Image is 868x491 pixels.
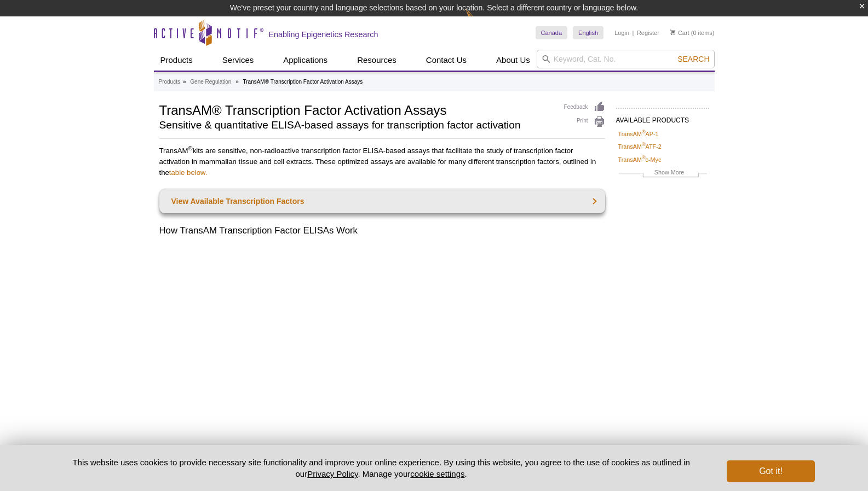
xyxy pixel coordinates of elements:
[537,50,715,68] input: Keyword, Cat. No.
[419,50,473,71] a: Contact Us
[159,101,553,118] h1: TransAM® Transcription Factor Activation Assays
[277,50,334,71] a: Applications
[564,101,605,113] a: Feedback
[670,30,675,35] img: Your Cart
[536,26,568,39] a: Canada
[190,77,231,87] a: Gene Regulation
[188,145,193,151] sup: ®
[159,189,605,213] a: View Available Transcription Factors
[243,79,363,85] li: TransAM® Transcription Factor Activation Assays
[670,26,715,39] li: (0 items)
[183,79,186,85] li: »
[618,142,662,151] a: TransAM®ATF-2
[490,50,537,71] a: About Us
[169,168,208,177] a: table below.
[154,50,199,71] a: Products
[216,50,261,71] a: Services
[614,29,629,37] a: Login
[618,155,662,165] a: TransAM®c-Myc
[642,142,646,148] sup: ®
[633,26,634,39] li: |
[465,8,495,34] img: Change Here
[235,79,239,85] li: »
[637,29,659,37] a: Register
[564,116,605,128] a: Print
[677,55,709,63] span: Search
[618,167,707,180] a: Show More
[269,30,378,39] h2: Enabling Epigenetics Research
[642,129,646,135] sup: ®
[727,460,814,482] button: Got it!
[642,155,646,160] sup: ®
[670,29,689,37] a: Cart
[618,129,659,139] a: TransAM®AP-1
[410,469,464,478] button: cookie settings
[573,26,603,39] a: English
[159,120,553,130] h2: Sensitive & quantitative ELISA-based assays for transcription factor activation
[307,469,358,478] a: Privacy Policy
[54,457,709,480] p: This website uses cookies to provide necessary site functionality and improve your online experie...
[159,145,605,178] p: TransAM kits are sensitive, non-radioactive transcription factor ELISA-based assays that facilita...
[674,54,712,64] button: Search
[350,50,403,71] a: Resources
[159,77,180,87] a: Products
[616,108,709,127] h2: AVAILABLE PRODUCTS
[159,224,605,237] h2: How TransAM Transcription Factor ELISAs Work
